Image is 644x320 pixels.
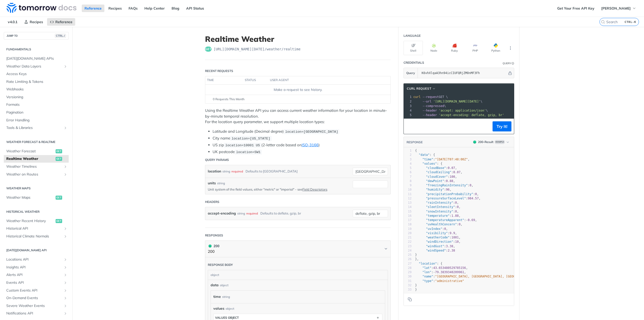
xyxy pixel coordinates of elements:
[225,144,260,147] span: location=10001 US
[426,188,444,191] span: "humidity"
[6,102,67,107] span: Formats
[404,274,412,279] div: 30
[4,248,69,253] h2: [DATE][DOMAIN_NAME] API
[4,101,69,109] a: Formats
[503,61,514,65] div: QueryInformation
[213,293,221,300] label: time
[63,296,67,300] button: Show subpages for On-Demand Events
[448,249,455,252] span: 2.38
[4,55,69,62] a: [DATE][DOMAIN_NAME] APIs
[419,68,507,78] input: apikey
[21,18,46,26] a: Recipes
[63,126,67,130] button: Show subpages for Tools & Libraries
[404,253,412,257] div: 25
[422,162,437,165] span: "values"
[4,124,69,132] a: Tools & LibrariesShow subpages for Tools & Libraries
[126,5,140,12] a: FAQs
[268,76,380,84] th: user agent
[452,236,459,239] span: 1001
[415,218,477,222] span: : ,
[215,316,239,319] div: values object
[426,218,464,222] span: "temperatureApparent"
[4,163,69,170] a: Weather TimelinesShow subpages for Weather Timelines
[466,218,468,222] span: -
[404,108,412,113] div: 4
[6,87,67,92] span: Webhooks
[598,5,639,12] button: [PERSON_NAME]
[405,86,438,91] button: cURL Request
[404,104,412,108] div: 3
[415,231,457,235] span: : ,
[404,244,412,248] div: 23
[4,233,69,240] a: Historical Climate NormalsShow subpages for Historical Climate Normals
[63,227,67,231] button: Show subpages for Historical API
[6,311,62,316] span: Notifications API
[47,18,75,26] a: Reference
[404,231,412,235] div: 20
[205,34,391,44] h1: Realtime Weather
[468,197,479,200] span: 984.57
[446,179,453,183] span: 0.88
[214,47,301,52] span: https://api.tomorrow.io/v4/weather/realtime
[426,231,448,235] span: "visibility"
[415,227,448,231] span: : ,
[142,5,168,12] a: Help Center
[413,95,421,99] span: curl
[512,62,514,65] i: Information
[63,64,67,68] button: Show subpages for Weather Data Layers
[426,227,442,231] span: "uvIndex"
[209,244,212,247] span: 200
[63,289,67,293] button: Show subpages for Custom Events API
[4,148,69,155] a: Weather Forecastget
[213,142,391,148] li: US zip (2-letter code based on )
[404,279,412,283] div: 31
[422,100,431,103] span: --url
[4,70,69,78] a: Access Keys
[404,99,412,104] div: 2
[426,214,450,218] span: "temperature"
[4,47,69,52] h2: Fundamentals
[426,184,468,187] span: "freezingRainIntensity"
[6,79,67,84] span: Rate Limiting & Tokens
[473,140,476,144] span: 200
[415,223,462,226] span: : ,
[207,87,388,92] div: Make a request to see history.
[404,33,421,38] div: Language
[6,257,62,262] span: Locations API
[415,266,468,270] span: : ,
[4,225,69,232] a: Historical APIShow subpages for Historical API
[6,288,62,293] span: Custom Events API
[422,95,439,99] span: --request
[404,266,412,270] div: 28
[404,188,412,192] div: 10
[55,34,66,38] span: CTRL-/
[435,279,464,283] span: "administrative"
[493,121,511,131] button: Try It!
[404,162,412,166] div: 4
[415,240,461,243] span: : ,
[415,214,461,218] span: : ,
[243,76,268,84] th: status
[415,166,457,170] span: : ,
[404,179,412,183] div: 8
[4,186,69,191] h2: Weather Maps
[450,175,455,179] span: 100
[6,226,62,231] span: Historical API
[237,210,245,217] div: string
[419,153,429,157] span: "data"
[486,41,505,55] button: Python
[415,158,470,161] span: : ,
[6,172,62,177] span: Weather on Routes
[439,109,486,112] span: 'accept: application/json'
[404,257,412,261] div: 26
[208,249,219,255] p: 200
[413,95,448,99] span: GET \
[4,32,69,40] button: JUMP TOCTRL-/
[415,257,419,261] span: },
[63,281,67,285] button: Show subpages for Events API
[4,93,69,101] a: Versioning
[404,205,412,209] div: 14
[433,266,466,270] span: 43.653480529785156
[6,265,62,270] span: Insights API
[435,158,468,161] span: "[DATE]T07:48:00Z"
